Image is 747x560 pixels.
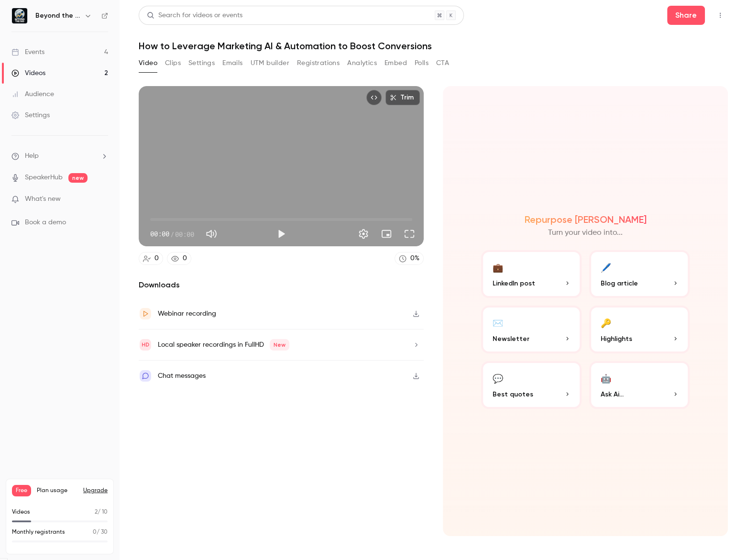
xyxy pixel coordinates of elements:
[601,260,611,275] div: 🖊️
[139,252,163,265] a: 0
[366,90,382,105] button: Embed video
[395,252,424,265] a: 0%
[11,47,44,57] div: Events
[481,250,582,298] button: 💼LinkedIn post
[11,68,45,78] div: Videos
[548,227,623,239] p: Turn your video into...
[12,528,65,537] p: Monthly registrants
[12,508,30,516] p: Videos
[251,55,289,71] button: UTM builder
[93,529,97,535] span: 0
[35,11,80,21] h6: Beyond the Bid
[25,194,61,204] span: What's new
[165,55,181,71] button: Clips
[667,6,705,25] button: Share
[175,229,194,239] span: 00:00
[297,55,340,71] button: Registrations
[154,253,159,264] div: 0
[493,371,503,385] div: 💬
[589,361,690,409] button: 🤖Ask Ai...
[601,371,611,385] div: 🤖
[222,55,242,71] button: Emails
[601,389,624,399] span: Ask Ai...
[93,528,108,537] p: / 30
[493,389,533,399] span: Best quotes
[354,224,373,243] button: Settings
[272,224,291,243] button: Play
[270,339,289,351] span: New
[158,370,206,382] div: Chat messages
[68,173,88,183] span: new
[95,508,108,516] p: / 10
[601,334,632,344] span: Highlights
[415,55,428,71] button: Polls
[493,260,503,275] div: 💼
[11,151,108,161] li: help-dropdown-opener
[11,110,50,120] div: Settings
[188,55,215,71] button: Settings
[25,151,39,161] span: Help
[37,487,77,494] span: Plan usage
[167,252,191,265] a: 0
[525,214,647,225] h2: Repurpose [PERSON_NAME]
[589,306,690,353] button: 🔑Highlights
[601,278,638,288] span: Blog article
[601,315,611,330] div: 🔑
[481,306,582,353] button: ✉️Newsletter
[400,224,419,243] button: Full screen
[139,279,424,291] h2: Downloads
[183,253,187,264] div: 0
[150,229,194,239] div: 00:00
[170,229,174,239] span: /
[493,278,535,288] span: LinkedIn post
[713,8,728,23] button: Top Bar Actions
[12,485,31,496] span: Free
[25,218,66,228] span: Book a demo
[139,55,157,71] button: Video
[147,11,242,21] div: Search for videos or events
[25,173,63,183] a: SpeakerHub
[377,224,396,243] button: Turn on miniplayer
[385,90,420,105] button: Trim
[410,253,419,264] div: 0 %
[150,229,169,239] span: 00:00
[11,89,54,99] div: Audience
[139,40,728,52] h1: How to Leverage Marketing AI & Automation to Boost Conversions
[589,250,690,298] button: 🖊️Blog article
[481,361,582,409] button: 💬Best quotes
[436,55,449,71] button: CTA
[158,339,289,351] div: Local speaker recordings in FullHD
[493,315,503,330] div: ✉️
[83,487,108,494] button: Upgrade
[202,224,221,243] button: Mute
[12,8,27,23] img: Beyond the Bid
[493,334,529,344] span: Newsletter
[95,509,98,515] span: 2
[384,55,407,71] button: Embed
[158,308,216,319] div: Webinar recording
[347,55,377,71] button: Analytics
